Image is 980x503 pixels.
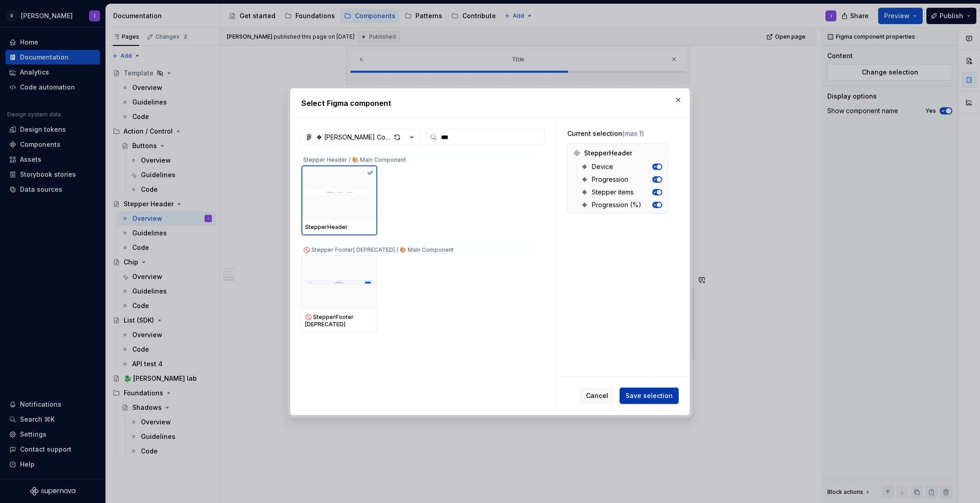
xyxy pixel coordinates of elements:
span: StepperHeader [584,149,632,158]
span: Cancel [586,391,608,400]
div: StepperHeader [305,224,374,231]
button: Save selection [620,388,679,404]
span: Stepper items [592,188,634,197]
span: Progression (%) [592,200,641,209]
span: Progression [592,175,628,184]
div: ❖ [PERSON_NAME] Components [316,133,391,142]
span: Save selection [625,391,673,400]
button: Cancel [580,388,614,404]
button: ❖ [PERSON_NAME] Components [301,129,420,145]
h2: Select Figma component [301,98,679,109]
span: Device [592,162,613,171]
div: 🚫 Stepper Footer[ DEPRECATED] / 🎨 Main Component [301,241,540,255]
span: (max 1) [622,129,644,137]
div: StepperHeader [570,146,666,160]
div: Stepper Header / 🎨 Main Component [301,151,540,165]
div: 🚫 StepperFooter [DEPRECATED] [305,314,374,328]
div: Current selection [567,129,668,138]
